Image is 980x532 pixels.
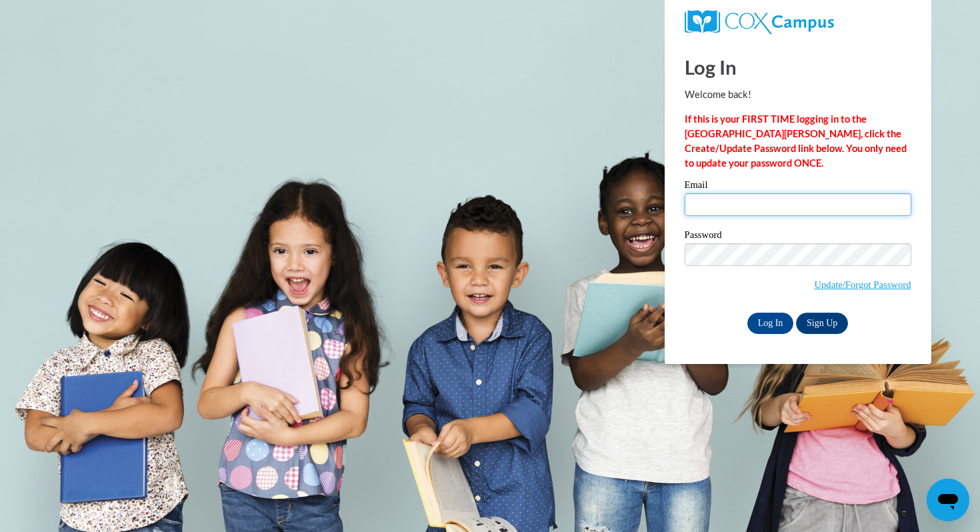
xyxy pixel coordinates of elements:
[685,10,911,34] a: COX Campus
[685,10,834,34] img: COX Campus
[685,87,911,102] p: Welcome back!
[685,113,907,169] strong: If this is your FIRST TIME logging in to the [GEOGRAPHIC_DATA][PERSON_NAME], click the Create/Upd...
[927,479,969,521] iframe: Button to launch messaging window
[814,279,911,290] a: Update/Forgot Password
[685,180,911,193] label: Email
[685,53,911,81] h1: Log In
[685,230,911,243] label: Password
[796,313,848,334] a: Sign Up
[747,313,794,334] input: Log In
